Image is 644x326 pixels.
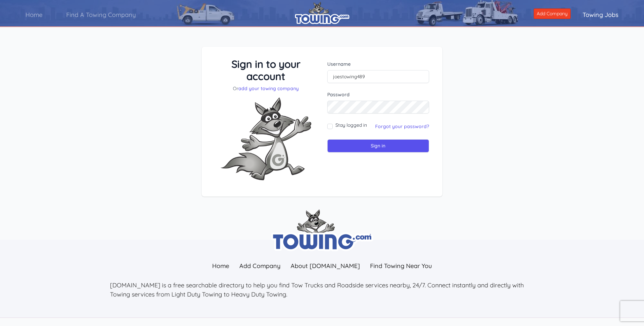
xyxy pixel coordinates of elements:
[335,122,367,128] label: Stay logged in
[365,259,437,273] a: Find Towing Near You
[534,8,571,19] a: Add Company
[238,85,299,91] a: add your towing company
[571,5,630,24] a: Towing Jobs
[14,5,54,24] a: Home
[207,259,234,273] a: Home
[375,123,429,129] a: Forgot your password?
[215,92,317,186] img: Fox-Excited.png
[286,259,365,273] a: About [DOMAIN_NAME]
[327,91,429,98] label: Password
[295,2,349,24] img: logo.png
[271,209,373,251] img: towing
[215,85,317,92] p: Or
[215,58,317,82] h3: Sign in to your account
[327,61,429,67] label: Username
[110,281,534,299] p: [DOMAIN_NAME] is a free searchable directory to help you find Tow Trucks and Roadside services ne...
[54,5,148,24] a: Find A Towing Company
[327,139,429,152] input: Sign in
[234,259,286,273] a: Add Company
